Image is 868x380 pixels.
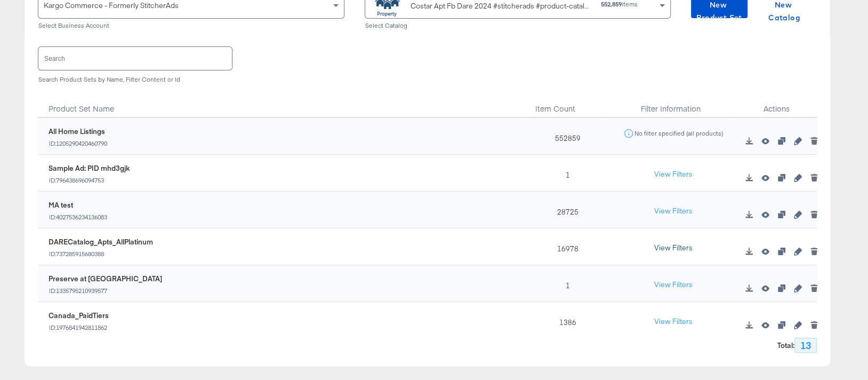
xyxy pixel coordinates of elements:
div: ID: 4027536234136083 [49,213,108,221]
div: Toggle SortBy [38,91,525,118]
span: Kargo Commerce - Formerly StitcherAds [44,1,179,10]
div: Select Catalog [365,22,671,29]
div: 13 [794,338,817,353]
button: View Filters [647,312,700,331]
div: 1 [525,265,606,302]
div: Product Set Name [38,91,525,118]
div: 552859 [525,118,606,155]
div: ID: 1335795210939577 [49,287,162,295]
div: ID: 1976841942811862 [49,324,109,331]
div: ID: 737285915680388 [49,250,153,258]
input: Search product sets [38,47,232,70]
div: Preserve at [GEOGRAPHIC_DATA] [49,274,162,284]
div: No filter specified (all products) [634,130,724,137]
button: View Filters [647,275,700,295]
button: View Filters [647,239,700,258]
div: ID: 1205290420460790 [49,140,108,147]
div: Sample Ad: PID mhd3gjk [49,163,130,173]
div: Canada_PaidTiers [49,311,109,321]
div: Filter Information [606,91,736,118]
div: DARECatalog_Apts_AllPlatinum [49,237,153,247]
div: Select Business Account [38,22,344,29]
button: View Filters [647,202,700,221]
div: 28725 [525,192,606,228]
div: Actions [736,91,817,118]
div: 1 [525,155,606,192]
div: MA test [49,200,108,210]
div: Toggle SortBy [525,91,606,118]
div: ID: 796438696094753 [49,177,130,184]
div: 16978 [525,228,606,265]
div: items [600,1,638,8]
div: Item Count [525,91,606,118]
strong: Total : [777,341,794,351]
button: View Filters [647,165,700,184]
div: All Home Listings [49,126,108,137]
div: Costar Apt Fb Dare 2024 #stitcherads #product-catalog #keep [411,1,593,12]
div: 1386 [525,302,606,339]
div: Search Product Sets by Name, Filter Content or Id [38,76,817,83]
